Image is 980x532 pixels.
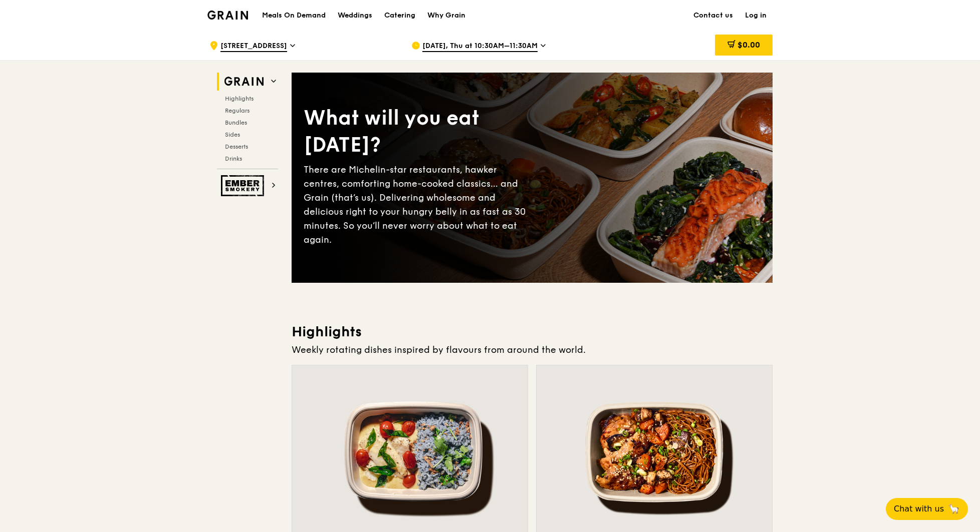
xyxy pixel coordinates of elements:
span: [STREET_ADDRESS] [220,41,287,52]
button: Chat with us🦙 [886,498,968,520]
div: Catering [384,1,415,31]
span: $0.00 [738,40,760,50]
img: Grain [207,11,248,20]
span: Sides [225,131,240,138]
a: Why Grain [421,1,471,31]
div: What will you eat [DATE]? [304,105,532,159]
div: There are Michelin-star restaurants, hawker centres, comforting home-cooked classics… and Grain (... [304,163,532,247]
span: Desserts [225,143,248,150]
span: [DATE], Thu at 10:30AM–11:30AM [422,41,538,52]
span: Highlights [225,95,254,102]
h3: Highlights [292,323,773,341]
div: Why Grain [427,1,465,31]
span: Drinks [225,155,242,162]
a: Log in [739,1,773,31]
div: Weekly rotating dishes inspired by flavours from around the world. [292,343,773,357]
a: Catering [378,1,421,31]
img: Ember Smokery web logo [221,175,267,196]
span: Regulars [225,107,250,114]
h1: Meals On Demand [262,11,326,21]
span: Bundles [225,119,247,126]
img: Grain web logo [221,73,267,91]
span: Chat with us [894,503,944,515]
a: Contact us [687,1,739,31]
a: Weddings [332,1,378,31]
div: Weddings [338,1,372,31]
span: 🦙 [948,503,960,515]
